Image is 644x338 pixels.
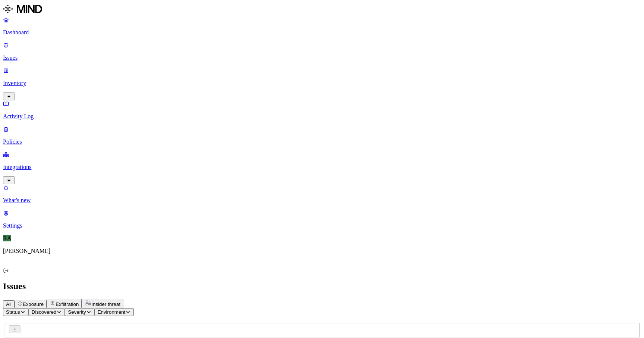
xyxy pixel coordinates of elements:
[3,16,641,36] a: Dashboard
[3,197,641,204] p: What's new
[3,100,641,120] a: Activity Log
[3,281,641,291] h2: Issues
[3,80,641,87] p: Inventory
[3,113,641,120] p: Activity Log
[3,184,641,204] a: What's new
[3,235,11,241] span: RA
[68,309,86,315] span: Severity
[3,3,42,15] img: MIND
[3,222,641,229] p: Settings
[6,309,20,315] span: Status
[6,301,12,307] span: All
[3,67,641,99] a: Inventory
[98,309,126,315] span: Environment
[3,210,641,229] a: Settings
[3,54,641,61] p: Issues
[91,301,120,307] span: Insider threat
[3,164,641,170] p: Integrations
[3,29,641,36] p: Dashboard
[3,138,641,145] p: Policies
[56,301,79,307] span: Exfiltration
[3,126,641,145] a: Policies
[3,3,641,16] a: MIND
[3,151,641,183] a: Integrations
[3,42,641,61] a: Issues
[23,301,44,307] span: Exposure
[32,309,57,315] span: Discovered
